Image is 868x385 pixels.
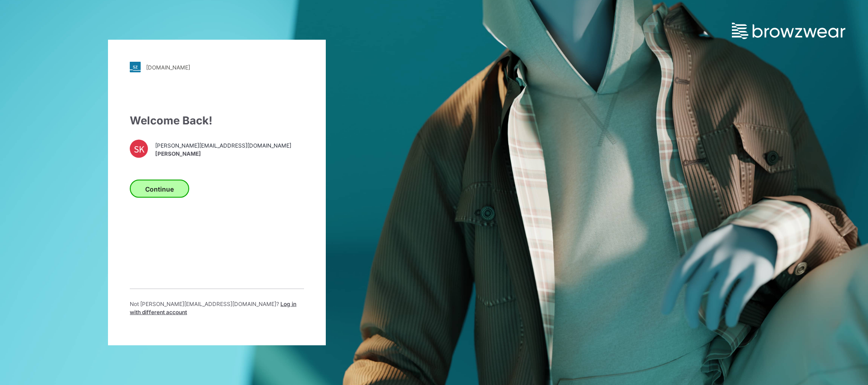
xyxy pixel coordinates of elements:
[130,140,148,158] div: SK
[130,180,189,198] button: Continue
[146,64,190,70] div: [DOMAIN_NAME]
[155,149,291,158] span: [PERSON_NAME]
[130,62,141,73] img: stylezone-logo.562084cfcfab977791bfbf7441f1a819.svg
[130,113,304,129] div: Welcome Back!
[155,141,291,149] span: [PERSON_NAME][EMAIL_ADDRESS][DOMAIN_NAME]
[130,300,304,316] p: Not [PERSON_NAME][EMAIL_ADDRESS][DOMAIN_NAME] ?
[732,23,845,39] img: browzwear-logo.e42bd6dac1945053ebaf764b6aa21510.svg
[130,62,304,73] a: [DOMAIN_NAME]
